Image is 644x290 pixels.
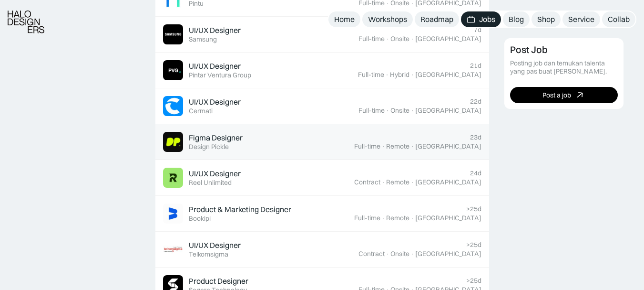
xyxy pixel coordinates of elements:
div: · [410,214,414,222]
div: Onsite [390,35,409,43]
div: 22d [470,97,481,106]
div: · [410,71,414,79]
div: Workshops [368,14,407,24]
div: Hybrid [390,71,409,79]
div: · [386,107,389,115]
div: Full-time [358,35,385,43]
div: Onsite [390,250,409,258]
a: Job ImageUI/UX DesignerTelkomsigma>25dContract·Onsite·[GEOGRAPHIC_DATA] [155,232,489,268]
div: Remote [386,214,409,222]
div: Home [334,14,355,24]
div: · [410,107,414,115]
a: Job ImageUI/UX DesignerSamsung7dFull-time·Onsite·[GEOGRAPHIC_DATA] [155,17,489,53]
div: Posting job dan temukan talenta yang pas buat [PERSON_NAME]. [510,59,618,75]
div: · [381,178,385,186]
div: Telkomsigma [189,250,228,258]
div: [GEOGRAPHIC_DATA] [415,178,481,186]
div: Full-time [354,214,380,222]
img: Job Image [163,132,183,152]
div: · [386,35,389,43]
img: Job Image [163,168,183,188]
div: UI/UX Designer [189,169,241,179]
div: Full-time [358,71,384,79]
div: >25d [466,205,481,213]
div: Reel Unlimited [189,179,232,187]
div: Post a job [542,91,571,99]
div: Jobs [479,14,495,24]
img: Job Image [163,239,183,259]
a: Job ImageProduct & Marketing DesignerBookipi>25dFull-time·Remote·[GEOGRAPHIC_DATA] [155,196,489,232]
div: Roadmap [420,14,453,24]
a: Job ImageFigma DesignerDesign Pickle23dFull-time·Remote·[GEOGRAPHIC_DATA] [155,124,489,160]
div: Post Job [510,44,548,55]
div: Shop [537,14,555,24]
div: Remote [386,142,409,150]
a: Workshops [362,11,413,27]
div: · [381,142,385,150]
img: Job Image [163,96,183,116]
div: Contract [354,178,380,186]
div: Design Pickle [189,143,229,151]
div: [GEOGRAPHIC_DATA] [415,142,481,150]
div: Blog [509,14,524,24]
div: · [410,35,414,43]
div: >25d [466,241,481,249]
div: UI/UX Designer [189,25,241,35]
div: Product & Marketing Designer [189,204,291,215]
a: Job ImageUI/UX DesignerPintar Ventura Group21dFull-time·Hybrid·[GEOGRAPHIC_DATA] [155,53,489,88]
div: Samsung [189,35,217,43]
a: Job ImageUI/UX DesignerCermati22dFull-time·Onsite·[GEOGRAPHIC_DATA] [155,88,489,124]
div: Collab [608,14,630,24]
div: · [410,250,414,258]
a: Blog [503,11,530,27]
div: Cermati [189,107,213,115]
div: 24d [470,169,481,177]
div: · [385,71,389,79]
a: Job ImageUI/UX DesignerReel Unlimited24dContract·Remote·[GEOGRAPHIC_DATA] [155,160,489,196]
a: Service [562,11,600,27]
a: Post a job [510,87,618,103]
div: Pintar Ventura Group [189,71,251,79]
div: 21d [470,62,481,70]
div: Bookipi [189,215,211,223]
div: · [381,214,385,222]
div: Remote [386,178,409,186]
div: [GEOGRAPHIC_DATA] [415,35,481,43]
div: Figma Designer [189,133,243,143]
div: Product Designer [189,276,248,286]
div: Onsite [390,107,409,115]
div: [GEOGRAPHIC_DATA] [415,250,481,258]
div: 7d [474,26,481,34]
div: UI/UX Designer [189,97,241,107]
div: [GEOGRAPHIC_DATA] [415,71,481,79]
img: Job Image [163,204,183,224]
div: Full-time [354,142,380,150]
div: >25d [466,277,481,285]
img: Job Image [163,60,183,80]
a: Jobs [461,11,501,27]
div: UI/UX Designer [189,61,241,71]
a: Home [328,11,360,27]
div: · [386,250,389,258]
div: Service [568,14,594,24]
img: Job Image [163,24,183,44]
div: UI/UX Designer [189,240,241,250]
a: Collab [602,11,635,27]
a: Shop [532,11,561,27]
div: · [410,142,414,150]
div: · [410,178,414,186]
div: Contract [358,250,385,258]
div: Full-time [358,107,385,115]
a: Roadmap [415,11,459,27]
div: [GEOGRAPHIC_DATA] [415,107,481,115]
div: [GEOGRAPHIC_DATA] [415,214,481,222]
div: 23d [470,133,481,141]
